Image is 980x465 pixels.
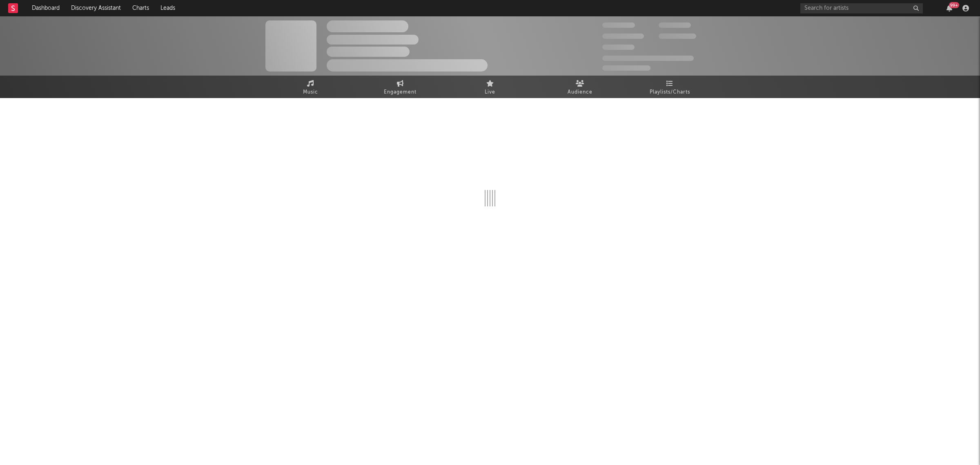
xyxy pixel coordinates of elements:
[355,76,445,98] a: Engagement
[602,34,644,39] span: 50,000,000
[800,3,923,13] input: Search for artists
[602,56,694,61] span: 50,000,000 Monthly Listeners
[650,87,690,97] span: Playlists/Charts
[659,34,696,39] span: 1,000,000
[602,65,650,71] span: Jump Score: 85.0
[659,22,691,28] span: 100,000
[485,87,495,97] span: Live
[445,76,535,98] a: Live
[568,87,592,97] span: Audience
[535,76,625,98] a: Audience
[384,87,416,97] span: Engagement
[947,5,952,11] button: 99+
[602,45,635,50] span: 100,000
[602,22,635,28] span: 300,000
[625,76,715,98] a: Playlists/Charts
[265,76,355,98] a: Music
[949,2,959,8] div: 99 +
[303,87,318,97] span: Music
